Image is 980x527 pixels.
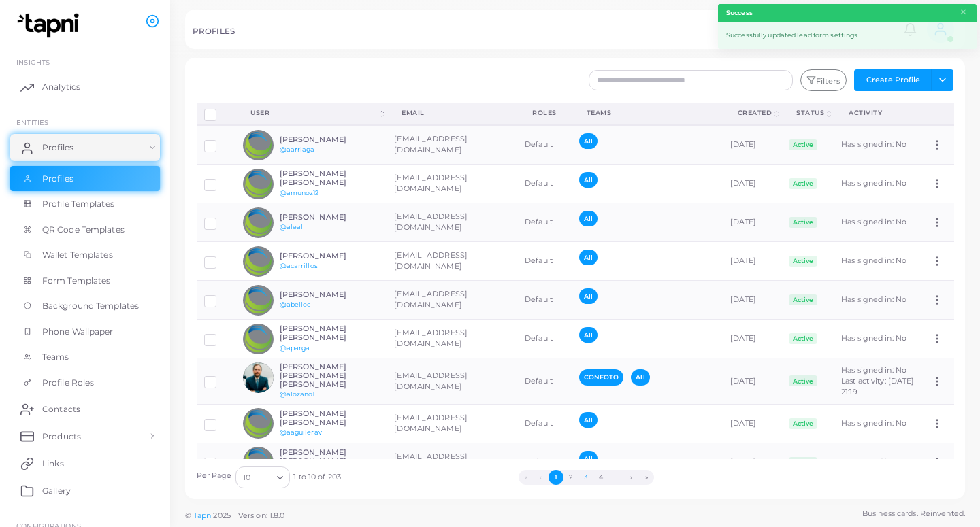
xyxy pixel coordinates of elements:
span: 2025 [213,510,230,522]
div: Created [738,108,772,118]
img: avatar [243,408,274,439]
td: Default [517,125,572,165]
img: avatar [243,447,274,477]
td: Default [517,358,572,405]
h6: [PERSON_NAME] [PERSON_NAME] [280,448,380,466]
td: Default [517,443,572,481]
h6: [PERSON_NAME] [280,135,380,144]
span: CONFOTO [579,369,624,385]
button: Go to page 1 [549,470,563,485]
td: [DATE] [723,443,782,481]
td: [DATE] [723,320,782,358]
span: Has signed in: No [841,217,906,226]
td: [EMAIL_ADDRESS][DOMAIN_NAME] [387,281,517,320]
a: @alozano1 [280,390,315,398]
a: Profile Roles [10,370,160,396]
span: Gallery [42,485,71,497]
th: Action [924,103,953,125]
span: 10 [243,471,250,485]
button: Filters [800,69,847,91]
span: All [579,250,598,265]
span: Form Templates [42,275,111,287]
span: Analytics [42,81,80,93]
a: Contacts [10,395,160,422]
span: 1 to 10 of 203 [293,472,341,483]
span: All [579,288,598,304]
span: Has signed in: No [841,365,906,375]
img: avatar [243,246,274,277]
strong: Success [726,8,753,18]
button: Go to last page [639,470,654,485]
span: Last activity: [DATE] 21:19 [841,376,914,396]
img: logo [12,13,88,38]
span: Has signed in: No [841,178,906,188]
span: Active [789,457,817,468]
span: Profile Roles [42,377,94,389]
span: Wallet Templates [42,249,113,261]
a: Profile Templates [10,191,160,217]
span: Active [789,418,817,429]
td: [EMAIL_ADDRESS][DOMAIN_NAME] [387,203,517,242]
td: Default [517,203,572,242]
a: Profiles [10,166,160,192]
span: All [631,369,649,385]
td: [DATE] [723,125,782,165]
th: Row-selection [197,103,236,125]
td: [DATE] [723,203,782,242]
span: Profiles [42,173,73,185]
span: © [185,510,284,522]
td: Default [517,165,572,203]
input: Search for option [252,470,272,485]
td: Default [517,320,572,358]
div: Teams [587,108,708,118]
ul: Pagination [341,470,831,485]
a: @aparga [280,344,310,352]
td: [EMAIL_ADDRESS][DOMAIN_NAME] [387,443,517,481]
span: Version: 1.8.0 [238,511,285,520]
span: Background Templates [42,300,139,312]
a: Links [10,449,160,477]
span: Has signed in: No [841,457,906,466]
span: Active [789,178,817,189]
a: @aleal [280,223,304,231]
td: [EMAIL_ADDRESS][DOMAIN_NAME] [387,404,517,443]
a: Form Templates [10,268,160,294]
a: Profiles [10,134,160,161]
h6: [PERSON_NAME] [280,290,380,299]
h6: [PERSON_NAME] [PERSON_NAME] [280,324,380,342]
span: All [579,133,598,149]
span: Active [789,294,817,305]
a: @aarriaga [280,146,315,153]
td: Default [517,242,572,281]
h6: [PERSON_NAME] [280,213,380,222]
span: Active [789,217,817,228]
span: Has signed in: No [841,418,906,428]
a: Analytics [10,73,160,101]
td: [DATE] [723,242,782,281]
td: [EMAIL_ADDRESS][DOMAIN_NAME] [387,242,517,281]
div: Status [796,108,824,118]
span: Active [789,375,817,386]
span: Active [789,139,817,150]
button: Close [959,5,968,20]
span: Has signed in: No [841,294,906,304]
div: Search for option [235,466,290,488]
a: Tapni [193,511,214,520]
div: User [250,108,377,118]
button: Go to next page [624,470,639,485]
img: avatar [243,285,274,316]
span: Active [789,333,817,344]
img: avatar [243,130,274,160]
h6: [PERSON_NAME] [PERSON_NAME] [280,409,380,427]
td: [EMAIL_ADDRESS][DOMAIN_NAME] [387,358,517,405]
td: [DATE] [723,165,782,203]
td: [DATE] [723,358,782,405]
a: @abelloc [280,301,311,308]
a: Wallet Templates [10,242,160,268]
div: activity [849,108,909,118]
span: All [579,327,598,343]
span: Profiles [42,141,73,154]
a: @acarrillos [280,262,318,269]
label: Per Page [197,471,232,481]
